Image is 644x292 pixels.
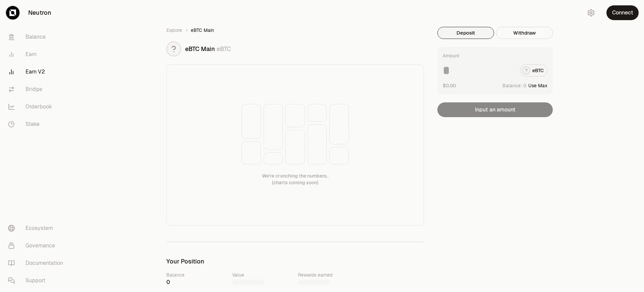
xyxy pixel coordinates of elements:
[3,220,72,237] a: Ecosystem
[166,258,424,265] h3: Your Position
[443,52,459,59] div: Amount
[3,63,72,81] a: Earn V2
[3,254,72,272] a: Documentation
[3,46,72,63] a: Earn
[3,81,72,98] a: Bridge
[232,272,292,278] div: Value
[185,45,215,53] span: eBTC Main
[3,28,72,46] a: Balance
[191,27,214,34] span: eBTC Main
[298,272,358,278] div: Rewards earned
[166,272,227,278] div: Balance
[166,27,182,34] a: Explore
[606,5,639,20] button: Connect
[3,115,72,133] a: Stake
[262,173,329,186] div: We're crunching the numbers.. (charts coming soon)
[3,237,72,254] a: Governance
[3,98,72,115] a: Orderbook
[437,27,494,39] button: Deposit
[3,272,72,289] a: Support
[496,27,553,39] button: Withdraw
[166,27,424,34] nav: breadcrumb
[528,82,547,89] button: Use Max
[217,45,231,53] span: eBTC
[502,82,522,89] span: Balance:
[443,82,456,89] button: $0.00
